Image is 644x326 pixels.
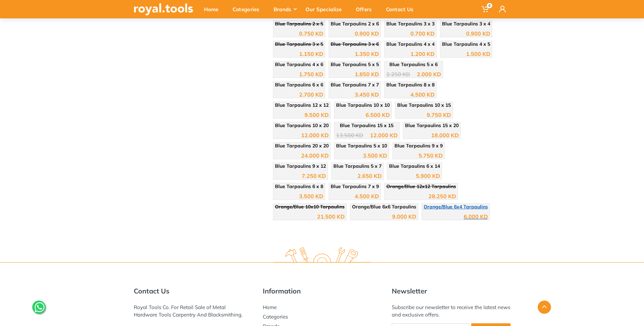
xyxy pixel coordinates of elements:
[134,3,193,15] img: royal.tools Logo
[273,41,325,58] a: Blue Tarpaulins 3 x 5 1.150 KD
[392,214,416,219] div: 9.000 KD
[410,31,435,36] div: 0.700 KD
[386,82,435,88] span: Blue Tarpaulins 8 x 8
[355,193,379,199] div: 4.500 KD
[466,51,490,57] div: 1.500 KD
[336,143,387,149] span: Blue Tarpaulins 5 x 10
[410,51,435,57] div: 1.200 KD
[334,122,400,139] a: Blue Tarpaulins 15 x 15 13.500 KD 12.000 KD
[333,163,382,169] span: Blue Tarpaulins 5 x 7
[336,102,390,108] span: Blue Tarpaulins 10 x 10
[416,173,440,179] div: 5.900 KD
[275,183,323,189] span: Blue Tarpaulins 6 x 8
[299,72,323,77] div: 1.750 KD
[301,153,329,158] div: 24.000 KD
[263,313,288,320] a: Categories
[329,20,381,37] a: Blue Tarpaulins 2 x 6 0.900 KD
[424,204,488,210] span: Orange/Blue 6x4 Tarpaulins
[370,133,398,138] div: 12.000 KD
[384,183,458,200] a: Orange/Blue 12x12 Tarpaulins 28.250 KD
[431,133,459,138] div: 18.000 KD
[394,143,443,149] span: Blue Tarpaulins 9 x 9
[403,122,461,139] a: Blue Tarpaulins 15 x 20 18.000 KD
[334,102,392,119] a: Blue Tarpaulins 10 x 10 6.500 KD
[302,173,326,179] div: 7.250 KD
[389,61,438,67] span: Blue Tarpaulins 5 x 6
[317,214,345,219] div: 21.500 KD
[355,72,379,77] div: 1.850 KD
[392,287,511,295] h5: Newsletter
[301,133,329,138] div: 12.000 KD
[331,163,384,180] a: Blue Tarpaulins 5 x 7 2.650 KD
[275,21,323,27] span: Blue Tarpaulins 2 x 5
[350,203,418,220] a: Orange/Blue 6x6 Tarpaulins 9.000 KD
[275,163,326,169] span: Blue Tarpaulins 9 x 12
[428,193,456,199] div: 28.250 KD
[384,61,443,78] a: Blue Tarpaulins 5 x 6 2.250 KD 2.000 KD
[273,61,325,78] a: Blue Tarpaulins 4 x 6 1.750 KD
[273,247,371,266] img: royal.tools Logo
[440,41,492,58] a: Blue Tarpaulins 4 x 5 1.500 KD
[336,133,363,138] div: 13.500 KD
[273,163,328,180] a: Blue Tarpaulins 9 x 12 7.250 KD
[228,2,269,16] div: Categories
[419,153,443,158] div: 5.750 KD
[363,153,387,158] div: 3.500 KD
[273,203,347,220] a: Orange/Blue 10x10 Tarpaulins 21.500 KD
[299,193,323,199] div: 3.500 KD
[331,41,379,47] span: Blue Tarpaulins 3 x 6
[275,122,329,128] span: Blue Tarpaulins 10 x 20
[275,41,323,47] span: Blue Tarpaulins 3 x 5
[275,143,329,149] span: Blue Tarpaulins 20 x 20
[273,20,325,37] a: Blue Tarpaulins 2 x 5 0.750 KD
[355,51,379,57] div: 1.350 KD
[386,21,435,27] span: Blue Tarpaulins 3 x 3
[381,2,423,16] div: Contact Us
[384,81,437,98] a: Blue Tarpaulins 8 x 8 4.500 KD
[410,92,435,97] div: 4.500 KD
[386,183,456,189] span: Orange/Blue 12x12 Tarpaulins
[464,214,488,219] div: 6.000 KD
[305,112,329,118] div: 9.500 KD
[301,2,351,16] div: Our Specialize
[466,31,490,36] div: 0.900 KD
[329,61,381,78] a: Blue Tarpaulins 5 x 5 1.850 KD
[334,142,389,159] a: Blue Tarpaulins 5 x 10 3.500 KD
[273,122,331,139] a: Blue Tarpaulins 10 x 20 12.000 KD
[134,287,253,295] h5: Contact Us
[331,183,379,189] span: Blue Tarpaulins 7 x 9
[395,102,453,119] a: Blue Tarpaulins 10 x 15 9.750 KD
[357,173,382,179] div: 2.650 KD
[351,2,381,16] div: Offers
[366,112,390,118] div: 6.500 KD
[273,102,331,119] a: Blue Tarpaulins 12 x 12 9.500 KD
[299,51,323,57] div: 1.150 KD
[340,122,393,128] span: Blue Tarpaulins 15 x 15
[440,20,492,37] a: Blue Tarpaulins 3 x 4 0.900 KD
[386,41,435,47] span: Blue Tarpaulins 4 x 4
[392,142,445,159] a: Blue Tarpaulins 9 x 9 5.750 KD
[275,102,329,108] span: Blue Tarpaulins 12 x 12
[387,163,442,180] a: Blue Tarpaulins 6 x 14 5.900 KD
[384,20,437,37] a: Blue Tarpaulins 3 x 3 0.700 KD
[355,92,379,97] div: 3.450 KD
[355,31,379,36] div: 0.900 KD
[427,112,451,118] div: 9.750 KD
[352,204,416,210] span: Orange/Blue 6x6 Tarpaulins
[389,163,440,169] span: Blue Tarpaulins 6 x 14
[275,61,323,67] span: Blue Tarpaulins 4 x 6
[329,81,381,98] a: Blue Tarpaulins 7 x 7 3.450 KD
[299,31,323,36] div: 0.750 KD
[273,81,325,98] a: Blue Tarpaulins 6 x 6 2.700 KD
[422,203,490,220] a: Orange/Blue 6x4 Tarpaulins 6.000 KD
[273,142,331,159] a: Blue Tarpaulins 20 x 20 24.000 KD
[442,21,490,27] span: Blue Tarpaulins 3 x 4
[299,92,323,97] div: 2.700 KD
[442,41,490,47] span: Blue Tarpaulins 4 x 5
[269,2,301,16] div: Brands
[331,21,379,27] span: Blue Tarpaulins 2 x 6
[275,204,345,210] span: Orange/Blue 10x10 Tarpaulins
[405,122,459,128] span: Blue Tarpaulins 15 x 20
[273,183,325,200] a: Blue Tarpaulins 6 x 8 3.500 KD
[275,82,323,88] span: Blue Tarpaulins 6 x 6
